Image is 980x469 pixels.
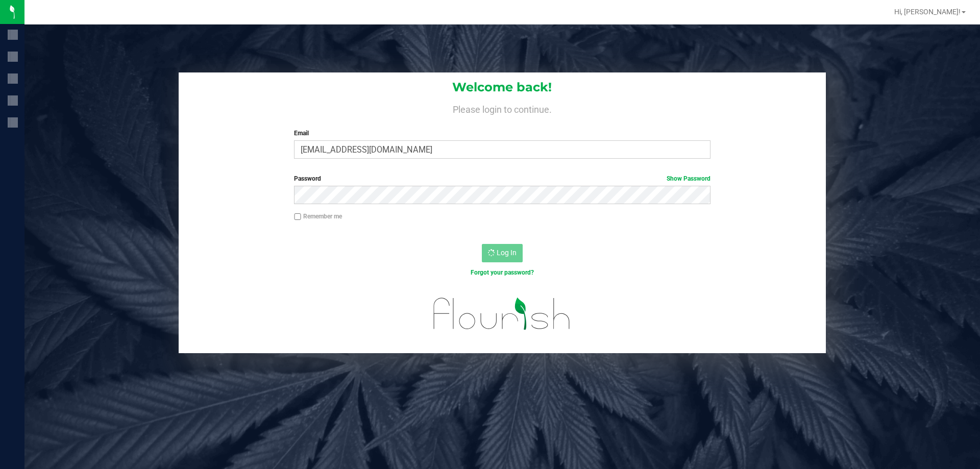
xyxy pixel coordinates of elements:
[667,175,710,182] a: Show Password
[482,244,523,262] button: Log In
[471,269,534,276] a: Forgot your password?
[179,102,826,114] h4: Please login to continue.
[894,8,961,16] span: Hi, [PERSON_NAME]!
[497,249,517,257] span: Log In
[294,129,710,138] label: Email
[294,212,342,221] label: Remember me
[179,81,826,94] h1: Welcome back!
[294,213,301,220] input: Remember me
[294,175,321,182] span: Password
[421,288,583,340] img: flourish_logo.svg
